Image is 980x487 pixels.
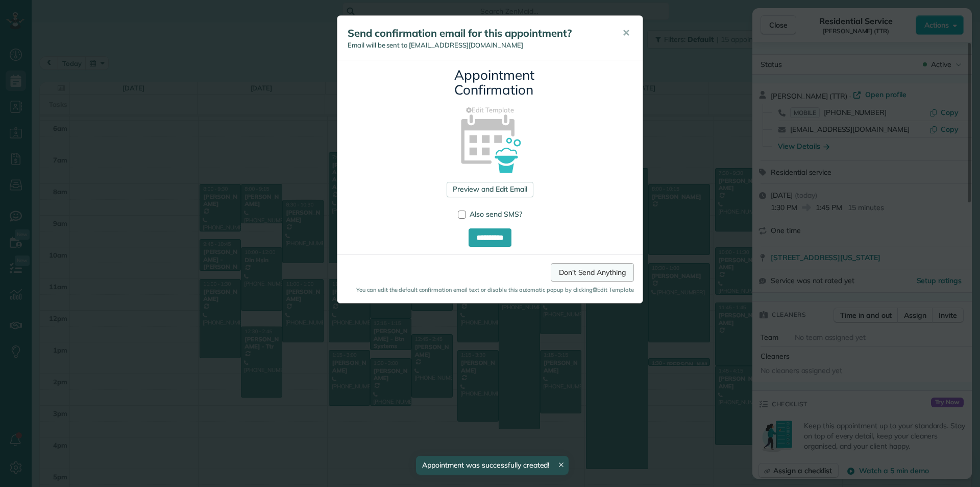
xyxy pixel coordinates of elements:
[447,182,533,197] a: Preview and Edit Email
[345,105,635,115] a: Edit Template
[348,26,608,40] h5: Send confirmation email for this appointment?
[454,68,526,97] h3: Appointment Confirmation
[348,41,523,49] span: Email will be sent to [EMAIL_ADDRESS][DOMAIN_NAME]
[470,210,522,219] span: Also send SMS?
[445,97,536,188] img: appointment_confirmation_icon-141e34405f88b12ade42628e8c248340957700ab75a12ae832a8710e9b578dc5.png
[622,27,630,39] span: ✕
[346,286,634,294] small: You can edit the default confirmation email text or disable this automatic popup by clicking Edit...
[416,456,569,475] div: Appointment was successfully created!
[551,263,634,282] a: Don't Send Anything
